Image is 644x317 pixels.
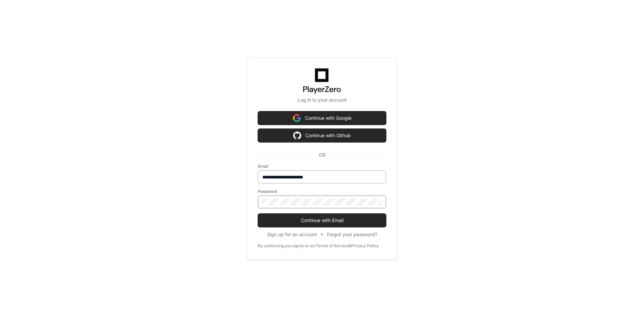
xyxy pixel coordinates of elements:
[316,152,328,158] span: OR
[258,243,316,249] div: By continuing you agree to our
[267,231,317,238] button: Sign up for an account
[293,111,301,125] img: Sign in with google
[258,129,386,142] button: Continue with Github
[258,217,386,224] span: Continue with Email
[327,231,377,238] button: Forgot your password?
[258,97,386,103] p: Log in to your account
[258,164,386,169] label: Email
[351,243,379,249] a: Privacy Policy.
[293,129,301,142] img: Sign in with google
[258,214,386,227] button: Continue with Email
[258,111,386,125] button: Continue with Google
[258,189,386,194] label: Password
[348,243,351,249] div: &
[316,243,348,249] a: Terms of Service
